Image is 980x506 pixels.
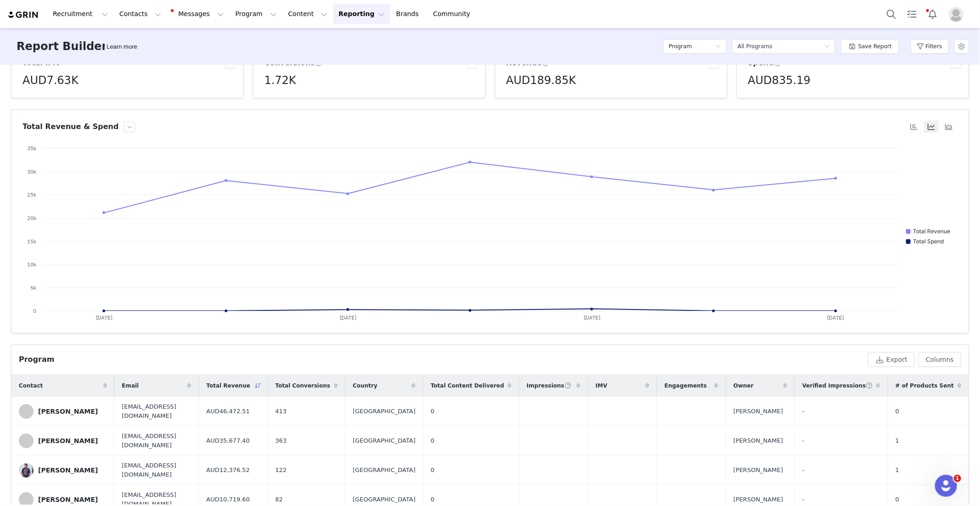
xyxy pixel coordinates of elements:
[17,38,107,55] h3: Report Builder
[802,436,880,445] div: -
[664,382,707,390] span: Engagements
[275,407,287,416] span: 413
[527,382,571,390] span: Impressions
[715,44,721,50] i: icon: down
[275,495,283,504] span: 82
[918,352,961,367] button: Columns
[733,466,783,475] span: [PERSON_NAME]
[802,382,873,390] span: Verified Impressions
[23,72,79,89] h5: AUD7.63K
[923,4,943,24] button: Notifications
[895,495,899,504] span: 0
[340,315,357,321] text: [DATE]
[911,39,949,54] button: Filters
[27,169,36,175] text: 30k
[333,4,390,24] button: Reporting
[275,436,287,445] span: 363
[595,382,607,390] span: IMV
[895,382,954,390] span: # of Products Sent
[27,145,36,152] text: 35k
[19,433,107,448] a: [PERSON_NAME]
[895,407,899,416] span: 0
[943,7,973,22] button: Profile
[206,495,250,504] span: AUD10,719.60
[122,402,191,420] span: [EMAIL_ADDRESS][DOMAIN_NAME]
[802,495,880,504] div: -
[206,436,250,445] span: AUD35,677.40
[824,44,830,50] i: icon: down
[431,466,434,475] span: 0
[283,4,333,24] button: Content
[96,315,113,321] text: [DATE]
[206,466,250,475] span: AUD12,376.52
[27,261,36,268] text: 10k
[38,467,98,474] div: [PERSON_NAME]
[935,475,957,497] iframe: Intercom live chat
[275,466,287,475] span: 122
[38,437,98,444] div: [PERSON_NAME]
[895,436,899,445] span: 1
[27,238,36,245] text: 15k
[122,461,191,479] span: [EMAIL_ADDRESS][DOMAIN_NAME]
[902,4,922,24] a: Tasks
[122,382,139,390] span: Email
[7,11,40,19] img: grin logo
[23,121,119,132] h3: Total Revenue & Spend
[868,352,915,367] button: Export
[841,39,899,54] button: Save Report
[27,191,36,198] text: 25k
[881,4,901,24] button: Search
[913,228,950,235] text: Total Revenue
[737,39,772,53] div: All Programs
[353,436,416,445] span: [GEOGRAPHIC_DATA]
[19,463,34,478] img: ca4d7c1f-bdcf-485f-b363-b463d177d255.jpg
[353,407,416,416] span: [GEOGRAPHIC_DATA]
[391,4,427,24] a: Brands
[431,382,504,390] span: Total Content Delivered
[431,436,434,445] span: 0
[353,495,416,504] span: [GEOGRAPHIC_DATA]
[38,408,98,415] div: [PERSON_NAME]
[506,72,576,89] h5: AUD189.85K
[353,466,416,475] span: [GEOGRAPHIC_DATA]
[230,4,282,24] button: Program
[27,215,36,221] text: 20k
[827,315,844,321] text: [DATE]
[668,39,692,53] h5: Program
[105,42,139,51] div: Tooltip anchor
[583,315,600,321] text: [DATE]
[19,404,107,419] a: [PERSON_NAME]
[802,466,880,475] div: -
[954,475,961,482] span: 1
[122,432,191,450] span: [EMAIL_ADDRESS][DOMAIN_NAME]
[19,463,107,478] a: [PERSON_NAME]
[206,382,250,390] span: Total Revenue
[802,407,880,416] div: -
[33,308,36,314] text: 0
[733,436,783,445] span: [PERSON_NAME]
[19,382,43,390] span: Contact
[353,382,378,390] span: Country
[30,285,36,291] text: 5k
[748,72,810,89] h5: AUD835.19
[895,466,899,475] span: 1
[733,407,783,416] span: [PERSON_NAME]
[38,496,98,503] div: [PERSON_NAME]
[733,382,753,390] span: Owner
[733,495,783,504] span: [PERSON_NAME]
[431,495,434,504] span: 0
[167,4,229,24] button: Messages
[431,407,434,416] span: 0
[114,4,167,24] button: Contacts
[275,382,330,390] span: Total Conversions
[206,407,250,416] span: AUD46,472.51
[47,4,113,24] button: Recruitment
[264,72,296,89] h5: 1.72K
[949,7,963,22] img: placeholder-profile.jpg
[913,238,944,245] text: Total Spend
[19,354,54,365] div: Program
[428,4,480,24] a: Community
